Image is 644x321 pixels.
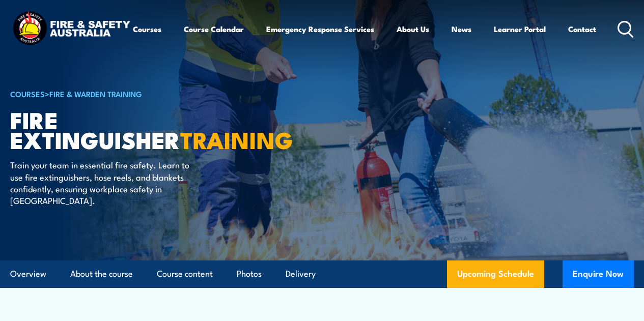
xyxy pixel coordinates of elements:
a: Delivery [286,260,316,287]
a: Contact [568,17,596,41]
a: Learner Portal [494,17,546,41]
a: News [452,17,471,41]
a: Photos [237,260,262,287]
a: COURSES [10,88,45,99]
a: Course content [157,260,213,287]
strong: TRAINING [180,122,293,157]
a: Course Calendar [184,17,244,41]
a: Upcoming Schedule [447,260,544,288]
a: Overview [10,260,46,287]
a: Fire & Warden Training [49,88,142,99]
p: Train your team in essential fire safety. Learn to use fire extinguishers, hose reels, and blanke... [10,159,196,207]
h6: > [10,87,262,100]
h1: Fire Extinguisher [10,109,262,149]
button: Enquire Now [563,260,634,288]
a: About Us [397,17,429,41]
a: Emergency Response Services [266,17,374,41]
a: About the course [70,260,133,287]
a: Courses [133,17,161,41]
